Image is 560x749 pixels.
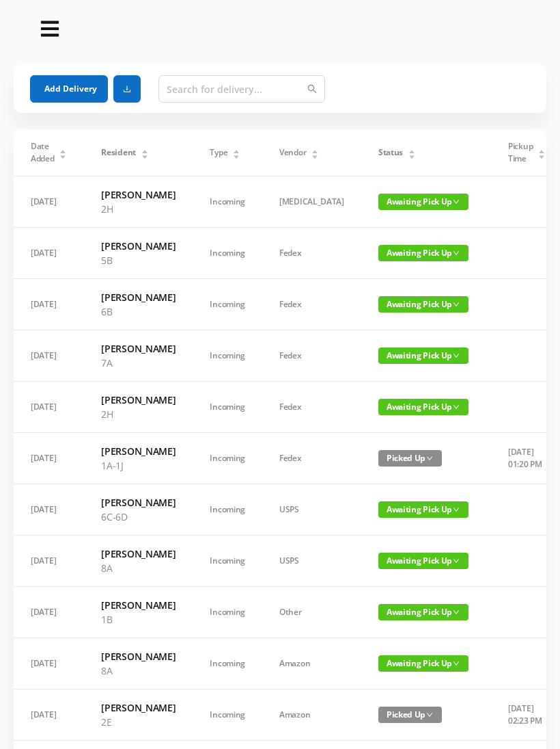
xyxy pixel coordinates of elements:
[101,598,176,612] h6: [PERSON_NAME]
[453,250,460,257] i: icon: down
[378,146,403,159] span: Status
[101,407,176,421] p: 2H
[158,75,325,103] input: Search for delivery...
[378,450,442,467] span: Picked Up
[453,198,460,205] i: icon: down
[59,153,67,157] i: icon: caret-down
[311,148,319,156] div: Sort
[378,604,468,620] span: Awaiting Pick Up
[311,153,319,157] i: icon: caret-down
[378,194,468,210] span: Awaiting Pick Up
[262,689,361,741] td: Amazon
[101,341,176,356] h6: [PERSON_NAME]
[193,433,262,484] td: Incoming
[311,148,319,152] i: icon: caret-up
[233,153,240,157] i: icon: caret-down
[378,501,468,518] span: Awaiting Pick Up
[233,148,240,152] i: icon: caret-up
[262,484,361,536] td: USPS
[453,404,460,410] i: icon: down
[538,153,546,157] i: icon: caret-down
[538,148,546,152] i: icon: caret-up
[378,296,468,313] span: Awaiting Pick Up
[408,148,415,152] i: icon: caret-up
[262,638,361,689] td: Amazon
[193,176,262,228] td: Incoming
[232,148,240,156] div: Sort
[101,649,176,663] h6: [PERSON_NAME]
[101,146,136,159] span: Resident
[193,638,262,689] td: Incoming
[31,140,55,165] span: Date Added
[453,609,460,616] i: icon: down
[408,153,415,157] i: icon: caret-down
[14,228,84,279] td: [DATE]
[453,660,460,667] i: icon: down
[101,715,176,729] p: 2E
[14,484,84,536] td: [DATE]
[193,689,262,741] td: Incoming
[307,84,317,94] i: icon: search
[14,330,84,382] td: [DATE]
[262,330,361,382] td: Fedex
[101,202,176,216] p: 2H
[101,304,176,319] p: 6B
[101,561,176,575] p: 8A
[101,700,176,715] h6: [PERSON_NAME]
[101,547,176,561] h6: [PERSON_NAME]
[101,253,176,267] p: 5B
[378,245,468,261] span: Awaiting Pick Up
[193,279,262,330] td: Incoming
[537,148,546,156] div: Sort
[101,444,176,458] h6: [PERSON_NAME]
[378,399,468,415] span: Awaiting Pick Up
[408,148,416,156] div: Sort
[262,587,361,638] td: Other
[453,557,460,564] i: icon: down
[193,484,262,536] td: Incoming
[193,587,262,638] td: Incoming
[453,352,460,359] i: icon: down
[14,536,84,587] td: [DATE]
[262,279,361,330] td: Fedex
[14,382,84,433] td: [DATE]
[101,510,176,524] p: 6C-6D
[193,228,262,279] td: Incoming
[141,148,149,156] div: Sort
[426,455,433,462] i: icon: down
[101,393,176,407] h6: [PERSON_NAME]
[59,148,67,156] div: Sort
[101,458,176,473] p: 1A-1J
[426,711,433,718] i: icon: down
[101,663,176,678] p: 8A
[14,176,84,228] td: [DATE]
[141,153,148,157] i: icon: caret-down
[378,655,468,672] span: Awaiting Pick Up
[101,187,176,202] h6: [PERSON_NAME]
[101,356,176,370] p: 7A
[101,612,176,627] p: 1B
[14,279,84,330] td: [DATE]
[262,536,361,587] td: USPS
[30,75,108,103] button: Add Delivery
[59,148,67,152] i: icon: caret-up
[193,536,262,587] td: Incoming
[453,301,460,308] i: icon: down
[193,382,262,433] td: Incoming
[378,707,442,723] span: Picked Up
[101,290,176,304] h6: [PERSON_NAME]
[262,176,361,228] td: [MEDICAL_DATA]
[14,638,84,689] td: [DATE]
[14,587,84,638] td: [DATE]
[508,140,533,165] span: Pickup Time
[453,506,460,513] i: icon: down
[101,239,176,253] h6: [PERSON_NAME]
[210,146,227,159] span: Type
[141,148,148,152] i: icon: caret-up
[378,553,468,569] span: Awaiting Pick Up
[262,228,361,279] td: Fedex
[193,330,262,382] td: Incoming
[14,689,84,741] td: [DATE]
[101,495,176,510] h6: [PERSON_NAME]
[262,433,361,484] td: Fedex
